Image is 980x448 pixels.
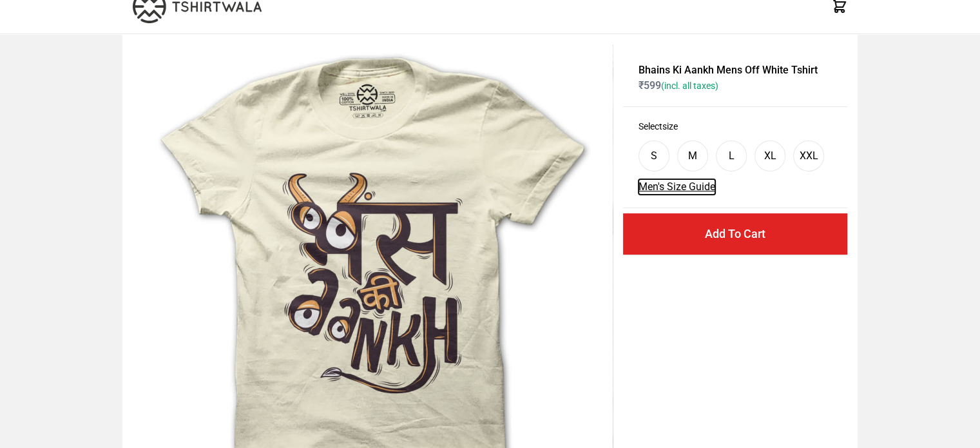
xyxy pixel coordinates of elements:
[623,213,847,255] button: Add To Cart
[688,148,697,164] div: M
[661,81,718,91] span: (incl. all taxes)
[639,179,715,195] button: Men's Size Guide
[799,148,818,164] div: XXL
[764,148,776,164] div: XL
[639,79,718,92] span: ₹ 599
[639,63,832,78] h1: Bhains Ki Aankh Mens Off White Tshirt
[728,148,734,164] div: L
[651,148,657,164] div: S
[639,120,832,133] h3: Select size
